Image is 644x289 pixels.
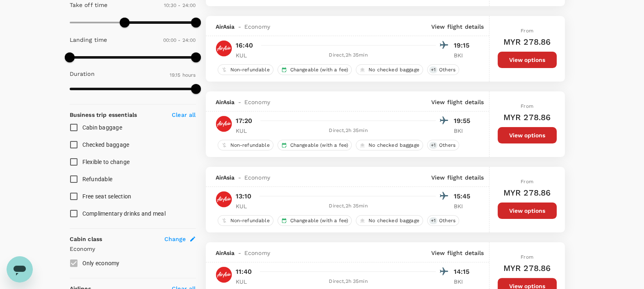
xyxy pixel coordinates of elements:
[216,266,232,283] img: AK
[454,191,474,201] p: 15:45
[356,64,423,75] div: No checked baggage
[218,140,273,150] div: Non-refundable
[261,127,436,135] div: Direct , 2h 35min
[236,127,256,135] p: KUL
[454,267,474,277] p: 14:15
[429,142,437,149] span: + 1
[82,260,120,266] span: Only economy
[236,191,252,201] p: 13:10
[454,116,474,126] p: 19:55
[70,1,108,9] p: Take off time
[454,127,474,135] p: BKI
[287,217,351,224] span: Changeable (with a fee)
[216,40,232,57] img: AK
[82,141,130,148] span: Checked baggage
[498,203,557,219] button: View options
[82,159,130,165] span: Flexible to change
[498,127,557,143] button: View options
[431,98,484,106] p: View flight details
[436,142,459,149] span: Others
[365,66,423,73] span: No checked baggage
[170,72,196,78] span: 19.15 hours
[216,173,235,182] span: AirAsia
[365,142,423,149] span: No checked baggage
[429,66,437,73] span: + 1
[216,191,232,207] img: AK
[82,193,132,200] span: Free seat selection
[236,202,256,210] p: KUL
[436,66,459,73] span: Others
[236,267,252,277] p: 11:40
[236,51,256,59] p: KUL
[261,51,436,59] div: Direct , 2h 35min
[216,98,235,106] span: AirAsia
[287,142,351,149] span: Changeable (with a fee)
[236,116,253,126] p: 17:20
[521,254,533,260] span: From
[498,52,557,68] button: View options
[436,217,459,224] span: Others
[218,215,273,226] div: Non-refundable
[235,23,244,31] span: -
[7,256,33,282] iframe: Button to launch messaging window
[427,64,459,75] div: +1Others
[454,51,474,59] p: BKI
[227,66,273,73] span: Non-refundable
[427,215,459,226] div: +1Others
[356,140,423,150] div: No checked baggage
[244,98,270,106] span: Economy
[236,41,253,50] p: 16:40
[70,112,137,118] strong: Business trip essentials
[244,173,270,182] span: Economy
[70,70,95,78] p: Duration
[429,217,437,224] span: + 1
[218,64,273,75] div: Non-refundable
[521,103,533,109] span: From
[164,235,186,243] span: Change
[70,245,196,253] p: Economy
[70,36,107,44] p: Landing time
[365,217,423,224] span: No checked baggage
[216,23,235,31] span: AirAsia
[261,278,436,286] div: Direct , 2h 35min
[278,64,352,75] div: Changeable (with a fee)
[503,186,551,199] h6: MYR 278.86
[227,142,273,149] span: Non-refundable
[278,215,352,226] div: Changeable (with a fee)
[503,35,551,48] h6: MYR 278.86
[454,202,474,210] p: BKI
[287,66,351,73] span: Changeable (with a fee)
[521,179,533,184] span: From
[261,202,436,210] div: Direct , 2h 35min
[235,249,244,257] span: -
[521,28,533,34] span: From
[235,98,244,106] span: -
[431,249,484,257] p: View flight details
[216,249,235,257] span: AirAsia
[235,173,244,182] span: -
[82,124,122,131] span: Cabin baggage
[227,217,273,224] span: Non-refundable
[503,262,551,275] h6: MYR 278.86
[244,249,270,257] span: Economy
[278,140,352,150] div: Changeable (with a fee)
[82,176,113,182] span: Refundable
[454,278,474,286] p: BKI
[427,140,459,150] div: +1Others
[172,111,196,119] p: Clear all
[356,215,423,226] div: No checked baggage
[454,41,474,50] p: 19:15
[70,236,102,242] strong: Cabin class
[82,210,166,217] span: Complimentary drinks and meal
[244,23,270,31] span: Economy
[236,278,256,286] p: KUL
[503,111,551,124] h6: MYR 278.86
[164,2,196,8] span: 10:30 - 24:00
[216,116,232,132] img: AK
[163,37,196,43] span: 00:00 - 24:00
[431,173,484,182] p: View flight details
[431,23,484,31] p: View flight details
